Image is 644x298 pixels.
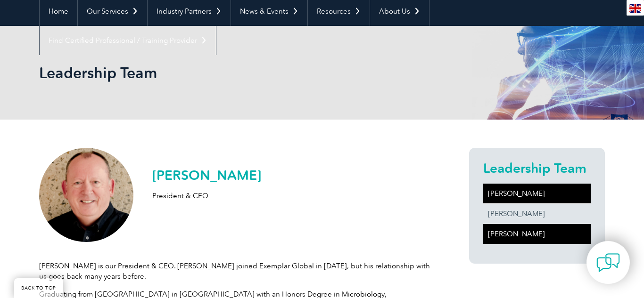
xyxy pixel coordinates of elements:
[483,224,591,244] a: [PERSON_NAME]
[629,4,641,13] img: en
[152,168,261,183] h2: [PERSON_NAME]
[14,278,63,298] a: BACK TO TOP
[152,191,261,201] p: President & CEO
[596,251,620,274] img: contact-chat.png
[39,261,435,282] p: [PERSON_NAME] is our President & CEO. [PERSON_NAME] joined Exemplar Global in [DATE], but his rel...
[483,204,591,224] a: [PERSON_NAME]
[483,161,591,176] h2: Leadership Team
[39,64,401,82] h1: Leadership Team
[483,184,591,203] a: [PERSON_NAME]
[40,26,216,55] a: Find Certified Professional / Training Provider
